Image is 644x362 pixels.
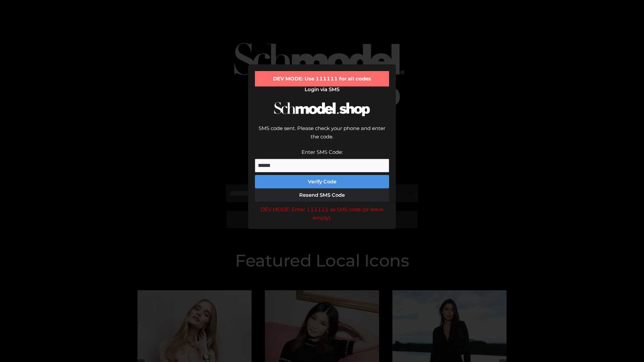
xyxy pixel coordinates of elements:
div: DEV MODE: Enter 111111 as SMS code (or leave empty). [255,205,389,222]
div: SMS code sent. Please check your phone and enter the code. [255,124,389,148]
button: Resend SMS Code [255,188,389,202]
button: Verify Code [255,175,389,188]
label: Enter SMS Code: [302,149,343,155]
div: DEV MODE: Use 111111 for all codes [255,71,389,86]
img: Schmodel Logo [272,96,372,122]
h2: Login via SMS [255,86,389,93]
